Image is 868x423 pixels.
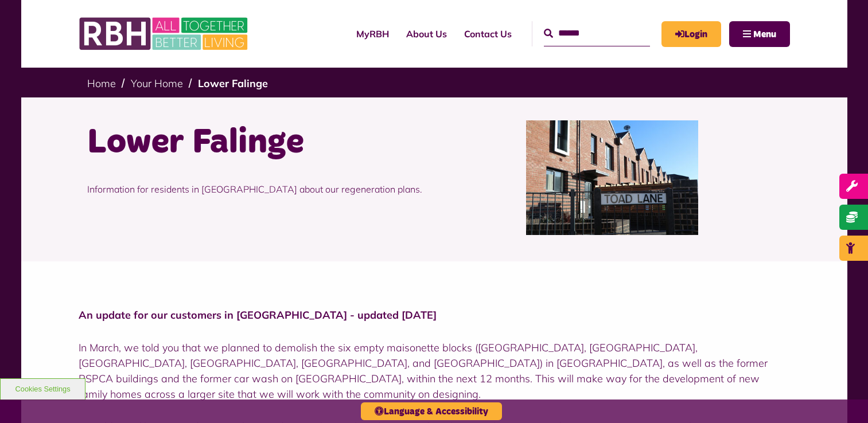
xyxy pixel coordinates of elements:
[79,11,251,56] img: RBH
[361,402,502,420] button: Language & Accessibility
[816,371,868,423] iframe: Netcall Web Assistant for live chat
[456,18,520,49] a: Contact Us
[544,21,650,46] input: Search
[198,77,268,90] a: Lower Falinge
[87,120,426,165] h1: Lower Falinge
[87,165,426,213] p: Information for residents in [GEOGRAPHIC_DATA] about our regeneration plans.
[348,18,398,49] a: MyRBH
[79,340,790,402] p: In March, we told you that we planned to demolish the six empty maisonette blocks ([GEOGRAPHIC_DA...
[661,21,721,47] a: MyRBH
[753,30,776,39] span: Menu
[131,77,183,90] a: Your Home
[398,18,456,49] a: About Us
[79,308,437,322] strong: An update for our customers in [GEOGRAPHIC_DATA] - updated [DATE]
[87,77,116,90] a: Home
[526,120,698,235] img: Lower Falinge
[729,21,790,47] button: Navigation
